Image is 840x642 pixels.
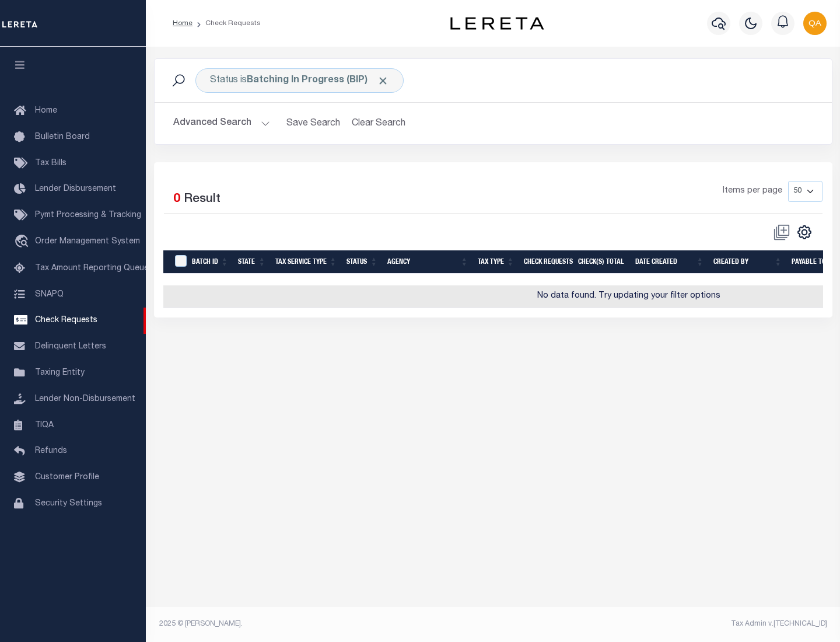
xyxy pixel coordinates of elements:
th: Batch Id: activate to sort column ascending [187,250,233,274]
img: svg+xml;base64,PHN2ZyB4bWxucz0iaHR0cDovL3d3dy53My5vcmcvMjAwMC9zdmciIHBvaW50ZXItZXZlbnRzPSJub25lIi... [803,12,827,35]
th: Check(s) Total [573,250,631,274]
img: logo-dark.svg [450,17,544,30]
span: 0 [173,193,180,205]
th: Check Requests [519,250,573,274]
span: Check Requests [35,316,97,325]
div: 2025 © [PERSON_NAME]. [150,619,494,629]
span: Tax Bills [35,159,66,168]
i: travel_explore [14,235,33,250]
button: Clear Search [347,112,411,135]
span: Customer Profile [35,473,99,481]
span: Refunds [35,447,67,455]
span: SNAPQ [35,290,64,298]
span: Delinquent Letters [35,343,106,351]
span: Bulletin Board [35,133,90,141]
span: Order Management System [35,238,140,246]
span: Home [35,107,57,115]
span: TIQA [35,421,54,429]
li: Check Requests [192,18,261,29]
th: State: activate to sort column ascending [233,250,271,274]
div: Tax Admin v.[TECHNICAL_ID] [502,619,827,629]
div: Status is [195,68,404,93]
span: Security Settings [35,500,102,508]
th: Created By: activate to sort column ascending [709,250,787,274]
span: Click to Remove [377,75,389,87]
span: Lender Non-Disbursement [35,395,135,403]
span: Taxing Entity [35,369,85,377]
th: Date Created: activate to sort column ascending [631,250,709,274]
button: Advanced Search [173,112,270,135]
th: Tax Service Type: activate to sort column ascending [271,250,342,274]
th: Status: activate to sort column ascending [342,250,383,274]
label: Result [184,190,220,209]
span: Tax Amount Reporting Queue [35,264,149,273]
span: Lender Disbursement [35,185,116,193]
th: Tax Type: activate to sort column ascending [473,250,519,274]
span: Items per page [723,185,782,198]
b: Batching In Progress (BIP) [247,76,389,85]
th: Agency: activate to sort column ascending [383,250,473,274]
a: Home [173,20,192,27]
span: Pymt Processing & Tracking [35,211,141,219]
button: Save Search [279,112,347,135]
